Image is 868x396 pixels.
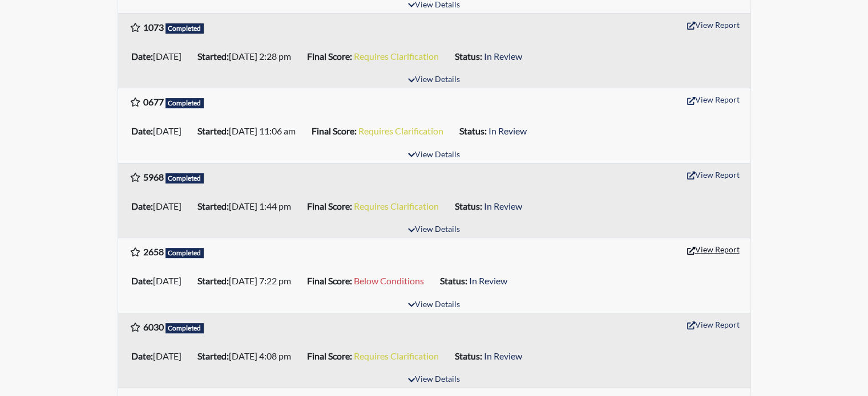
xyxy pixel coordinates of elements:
span: Completed [165,23,204,34]
span: In Review [469,275,507,286]
b: Date: [131,350,153,361]
b: Final Score: [307,350,352,361]
li: [DATE] [127,272,193,290]
span: Completed [165,248,204,258]
button: View Details [403,148,465,163]
b: 5968 [143,172,164,182]
span: Completed [165,323,204,333]
li: [DATE] 2:28 pm [193,47,302,66]
b: Status: [455,201,482,211]
span: Requires Clarification [354,51,439,62]
b: Started: [197,125,229,136]
b: Started: [197,51,229,62]
span: In Review [484,350,522,361]
li: [DATE] [127,347,193,365]
button: View Report [682,91,745,108]
span: In Review [484,51,522,62]
b: Started: [197,201,229,211]
span: Completed [165,173,204,183]
b: Final Score: [307,201,352,211]
li: [DATE] [127,47,193,66]
b: 6030 [143,321,164,332]
li: [DATE] 11:06 am [193,122,307,140]
b: Final Score: [312,125,357,136]
li: [DATE] 1:44 pm [193,197,302,215]
span: In Review [484,201,522,211]
b: Date: [131,275,153,286]
button: View Report [682,16,745,34]
b: Started: [197,275,229,286]
b: Date: [131,125,153,136]
button: View Report [682,166,745,183]
b: Status: [455,51,482,62]
b: 2658 [143,246,164,257]
li: [DATE] 7:22 pm [193,272,302,290]
b: Status: [459,125,487,136]
li: [DATE] [127,122,193,140]
button: View Report [682,240,745,258]
button: View Details [403,297,465,313]
li: [DATE] 4:08 pm [193,347,302,365]
span: Requires Clarification [354,350,439,361]
b: Date: [131,201,153,211]
span: Completed [165,98,204,108]
button: View Report [682,316,745,333]
button: View Details [403,372,465,387]
li: [DATE] [127,197,193,215]
b: Started: [197,350,229,361]
span: Requires Clarification [358,125,443,136]
b: Date: [131,51,153,62]
button: View Details [403,222,465,238]
button: View Details [403,72,465,88]
span: Requires Clarification [354,201,439,211]
b: Final Score: [307,275,352,286]
b: 1073 [143,22,164,32]
b: Status: [440,275,467,286]
b: 0677 [143,96,164,107]
b: Final Score: [307,51,352,62]
span: In Review [488,125,527,136]
b: Status: [455,350,482,361]
span: Below Conditions [354,275,424,286]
